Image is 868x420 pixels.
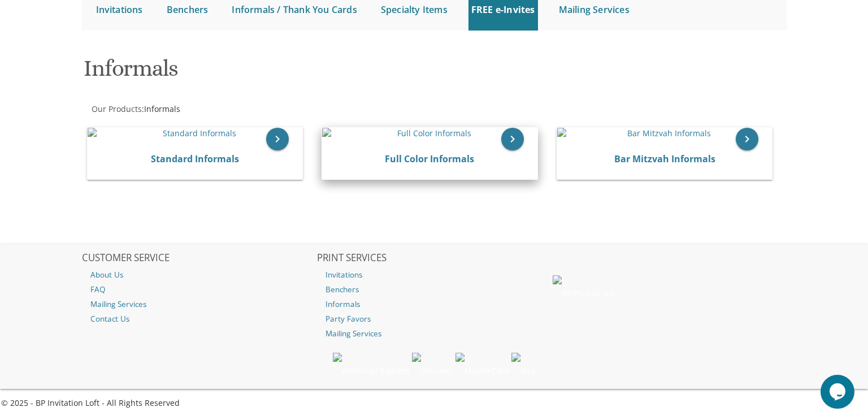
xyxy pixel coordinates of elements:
a: Informals [317,297,551,311]
h2: PRINT SERVICES [317,253,551,264]
img: Discover [412,353,453,389]
a: Bar Mitzvah Informals [614,153,715,165]
a: Standard Informals [151,153,239,165]
a: keyboard_arrow_right [266,128,289,150]
img: MasterCard [455,353,509,389]
a: keyboard_arrow_right [501,128,524,150]
a: Invitations [317,267,551,282]
img: Visa [511,353,536,389]
a: Party Favors [317,311,551,326]
a: About Us [82,267,316,282]
img: BP Print Group [553,275,615,311]
a: Contact Us [82,311,316,326]
a: Mailing Services [82,297,316,311]
a: Our Products [90,103,142,114]
img: Standard Informals [88,128,303,139]
img: American Express [333,353,410,389]
span: Informals [144,103,180,114]
h2: CUSTOMER SERVICE [82,253,316,264]
iframe: chat widget [821,375,857,409]
a: Benchers [317,282,551,297]
a: keyboard_arrow_right [736,128,758,150]
img: Bar Mitzvah Informals [557,128,772,139]
div: : [82,103,435,115]
a: Mailing Services [317,326,551,341]
a: FAQ [82,282,316,297]
img: Full Color Informals [322,128,537,139]
a: Full Color Informals [385,153,474,165]
h1: Informals [84,56,545,89]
